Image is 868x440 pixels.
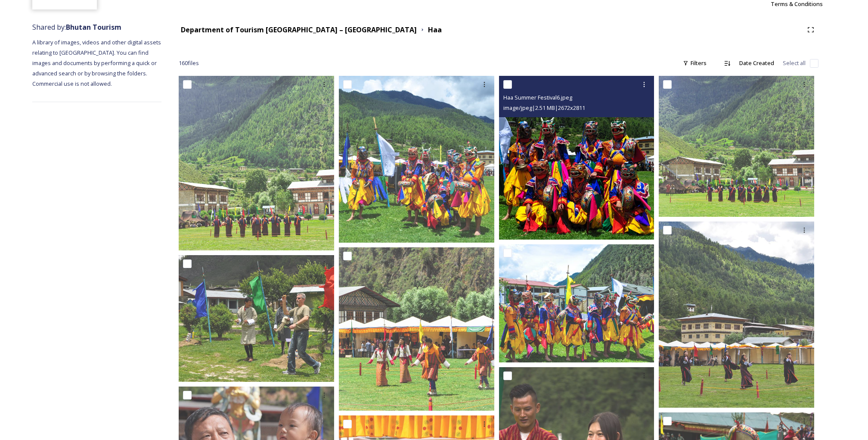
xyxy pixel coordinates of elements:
[428,25,442,34] strong: Haa
[735,55,778,72] div: Date Created
[179,255,334,382] img: Haa Summer Festival8.jpeg
[499,76,654,240] img: Haa Summer Festival6.jpeg
[32,22,121,32] span: Shared by:
[181,25,417,34] strong: Department of Tourism [GEOGRAPHIC_DATA] – [GEOGRAPHIC_DATA]
[339,247,494,411] img: Haa Summer Festival1.jpeg
[179,76,334,250] img: Haa Summer Festival3.jpeg
[679,55,711,72] div: Filters
[659,222,814,408] img: Haa Summer Festival7.jpeg
[659,76,814,216] img: Haa Summer Festival4.jpeg
[499,244,654,362] img: Haa Summer Festival2.jpg
[179,59,199,67] span: 160 file s
[32,38,162,87] span: A library of images, videos and other digital assets relating to [GEOGRAPHIC_DATA]. You can find ...
[339,76,494,243] img: Haa Summer Festival5.jpeg
[503,94,572,101] span: Haa Summer Festival6.jpeg
[66,22,121,32] strong: Bhutan Tourism
[503,104,585,112] span: image/jpeg | 2.51 MB | 2672 x 2811
[783,59,806,67] span: Select all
